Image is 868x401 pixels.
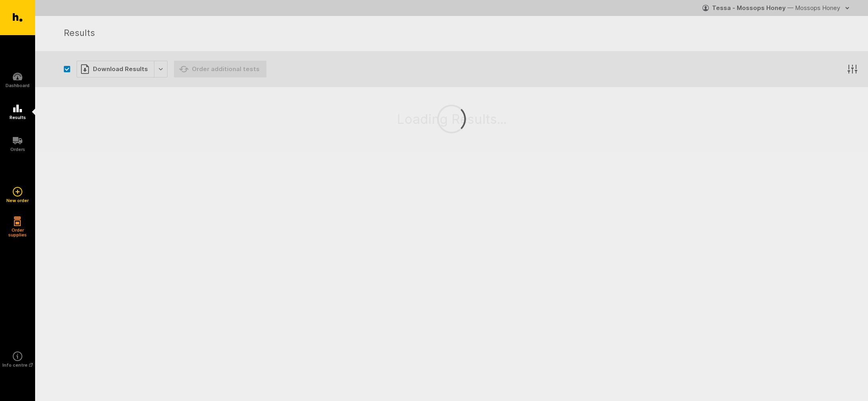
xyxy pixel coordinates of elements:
h5: Dashboard [6,83,30,88]
button: Tessa - Mossops Honey — Mossops Honey [702,2,852,14]
div: Loading Results... [365,80,539,158]
h5: Results [10,115,26,120]
span: — Mossops Honey [787,4,840,12]
h5: Info centre [2,363,33,367]
h5: Order supplies [6,228,30,237]
h5: Orders [10,147,25,152]
button: Select all [64,66,70,72]
h1: Results [64,26,849,41]
strong: Tessa - Mossops Honey [712,4,786,12]
button: Download Results [77,61,168,77]
h5: New order [6,198,29,203]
